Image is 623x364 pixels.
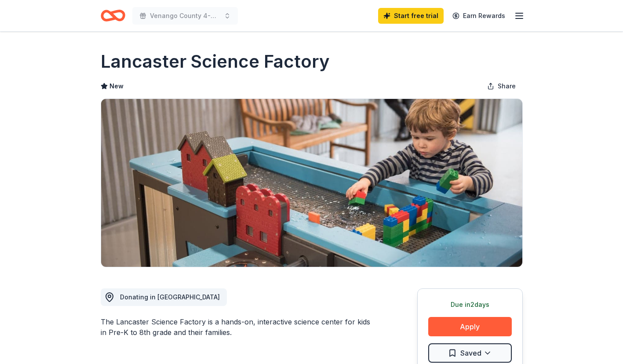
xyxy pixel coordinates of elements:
[101,317,375,338] div: The Lancaster Science Factory is a hands-on, interactive science center for kids in Pre-K to 8th ...
[120,293,220,301] span: Donating in [GEOGRAPHIC_DATA]
[101,5,125,26] a: Home
[428,299,512,310] div: Due in 2 days
[460,347,481,359] span: Saved
[101,99,522,267] img: Image for Lancaster Science Factory
[150,11,220,21] span: Venango County 4-H Auction
[428,317,512,336] button: Apply
[101,49,330,74] h1: Lancaster Science Factory
[447,8,510,24] a: Earn Rewards
[498,81,516,91] span: Share
[480,77,523,95] button: Share
[378,8,444,24] a: Start free trial
[132,7,238,25] button: Venango County 4-H Auction
[109,81,124,91] span: New
[428,343,512,363] button: Saved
